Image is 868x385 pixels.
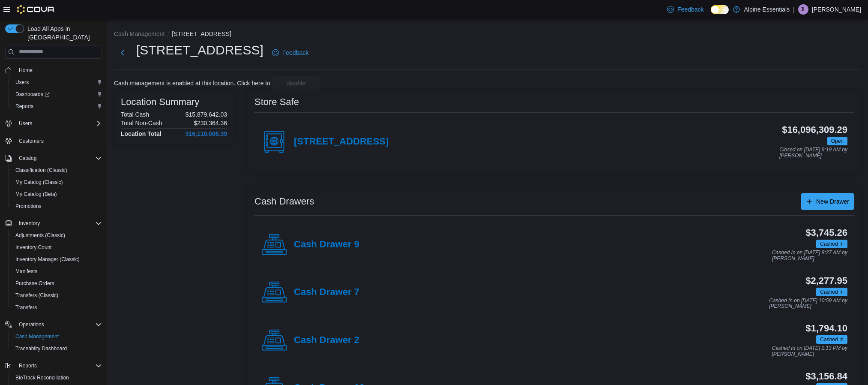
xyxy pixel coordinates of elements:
p: $230,364.36 [194,120,227,126]
span: Promotions [12,201,102,211]
span: Classification (Classic) [15,167,67,174]
button: Next [114,44,131,61]
button: Inventory Count [9,241,105,253]
button: Cash Management [114,30,165,37]
button: Inventory [15,218,43,229]
span: Traceabilty Dashboard [12,343,102,354]
h6: Total Non-Cash [121,120,162,126]
p: Cashed In on [DATE] 1:13 PM by [PERSON_NAME] [772,346,847,357]
span: Inventory Count [12,242,102,253]
button: Classification (Classic) [9,164,105,176]
span: JL [801,4,806,15]
button: Inventory [2,217,105,229]
span: Adjustments (Classic) [15,232,65,239]
span: Reports [15,103,33,110]
span: Manifests [12,266,102,277]
a: Promotions [12,201,45,211]
button: Customers [2,135,105,147]
p: Cashed In on [DATE] 8:27 AM by [PERSON_NAME] [772,250,847,262]
span: Classification (Classic) [12,165,102,175]
span: Cashed In [820,240,844,248]
button: Home [2,64,105,76]
span: Transfers [15,304,37,311]
a: Inventory Manager (Classic) [12,254,83,265]
span: Traceabilty Dashboard [15,345,67,352]
span: Dashboards [15,91,50,98]
a: Customers [15,136,47,146]
span: BioTrack Reconciliation [12,373,102,383]
a: Transfers (Classic) [12,290,62,301]
span: Cash Management [12,331,102,342]
button: Inventory Manager (Classic) [9,253,105,265]
img: Cova [17,5,55,14]
a: Feedback [664,1,707,18]
button: Adjustments (Classic) [9,229,105,241]
span: Users [15,118,102,129]
span: Catalog [19,155,36,162]
button: Reports [15,361,40,371]
button: Traceabilty Dashboard [9,343,105,355]
h4: $16,110,006.39 [186,130,227,137]
button: BioTrack Reconciliation [9,372,105,384]
button: Reports [2,360,105,372]
span: My Catalog (Classic) [15,179,63,186]
span: Cash Management [15,333,59,340]
a: Reports [12,101,37,111]
span: Cashed In [816,335,847,344]
span: Transfers (Classic) [15,292,58,299]
span: Purchase Orders [12,278,102,289]
button: My Catalog (Classic) [9,176,105,188]
div: Jaz Lorentzen [798,4,808,15]
h3: $1,794.10 [805,323,847,334]
a: Home [15,65,36,75]
span: Manifests [15,268,37,275]
a: Transfers [12,302,40,313]
span: Feedback [677,5,703,14]
a: Users [12,77,32,87]
p: Cash management is enabled at this location. Click here to [114,80,270,87]
span: Reports [15,361,102,371]
span: Open [827,137,847,145]
h3: Location Summary [121,97,199,107]
span: disable [287,79,305,87]
span: Inventory Manager (Classic) [15,256,80,263]
h3: $3,745.26 [805,228,847,238]
span: Inventory Count [15,244,52,251]
span: Operations [19,321,44,328]
button: Manifests [9,265,105,277]
button: Reports [9,100,105,112]
span: Users [19,120,32,127]
a: BioTrack Reconciliation [12,373,72,383]
span: Feedback [282,48,308,57]
h4: [STREET_ADDRESS] [294,136,389,147]
a: My Catalog (Beta) [12,189,60,199]
button: Users [2,117,105,129]
button: Cash Management [9,331,105,343]
span: Open [831,137,844,145]
button: Catalog [15,153,40,163]
span: Cashed In [816,240,847,248]
nav: An example of EuiBreadcrumbs [114,30,861,40]
span: Inventory [19,220,40,227]
span: Home [19,67,33,74]
span: Reports [12,101,102,111]
h3: $16,096,309.29 [782,125,847,135]
a: Purchase Orders [12,278,58,289]
span: Purchase Orders [15,280,54,287]
span: My Catalog (Beta) [12,189,102,199]
a: Adjustments (Classic) [12,230,69,241]
span: Cashed In [816,288,847,296]
span: Promotions [15,203,42,210]
button: Transfers (Classic) [9,289,105,301]
button: Transfers [9,301,105,313]
p: $15,879,642.03 [186,111,227,118]
span: Transfers (Classic) [12,290,102,301]
p: Cashed In on [DATE] 10:59 AM by [PERSON_NAME] [769,298,847,310]
h4: Cash Drawer 7 [294,287,359,298]
h3: Cash Drawers [254,196,314,207]
button: Catalog [2,152,105,164]
button: Purchase Orders [9,277,105,289]
h3: $3,156.84 [805,371,847,382]
span: Users [12,77,102,87]
h4: Cash Drawer 2 [294,335,359,346]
